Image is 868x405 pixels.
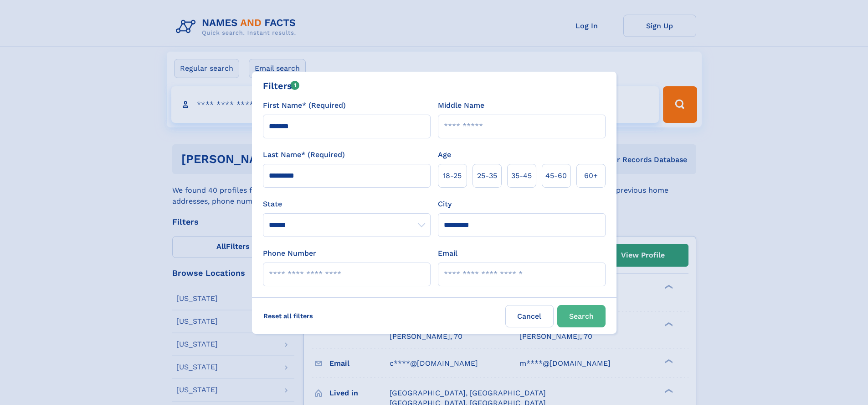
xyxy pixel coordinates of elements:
label: First Name* (Required) [263,100,346,111]
label: Age [438,149,451,160]
span: 60+ [584,170,598,181]
label: State [263,199,431,210]
span: 25‑35 [477,170,497,181]
label: Middle Name [438,100,484,111]
div: Filters [263,79,300,93]
span: 18‑25 [443,170,462,181]
label: City [438,199,452,210]
button: Search [557,305,606,327]
label: Email [438,248,457,259]
span: 35‑45 [511,170,532,181]
label: Phone Number [263,248,316,259]
label: Reset all filters [257,305,319,327]
span: 45‑60 [545,170,567,181]
label: Cancel [505,305,554,327]
label: Last Name* (Required) [263,149,345,160]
